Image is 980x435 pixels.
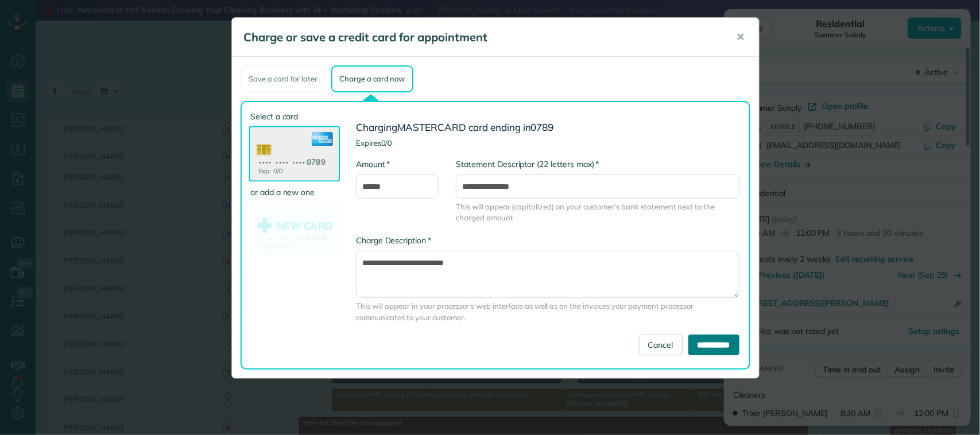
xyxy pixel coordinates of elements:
label: or add a new one [250,187,339,198]
span: ✕ [736,30,745,44]
span: This will appear in your processor's web interface as well as on the invoices your payment proces... [356,301,739,323]
span: 0/0 [381,138,393,147]
label: Statement Descriptor (22 letters max) [456,158,599,170]
span: This will appear (capitalized) on your customer's bank statement next to the charged amount [456,201,739,223]
div: Save a card for later [241,65,326,92]
a: Cancel [639,335,683,355]
h5: Charge or save a credit card for appointment [243,29,720,45]
label: Amount [356,158,390,170]
span: 0789 [531,121,554,133]
h3: Charging card ending in [356,122,739,133]
div: Charge a card now [331,65,413,92]
h4: Expires [356,139,739,147]
label: Charge Description [356,235,431,246]
span: MASTERCARD [397,121,467,133]
label: Select a card [250,111,339,122]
